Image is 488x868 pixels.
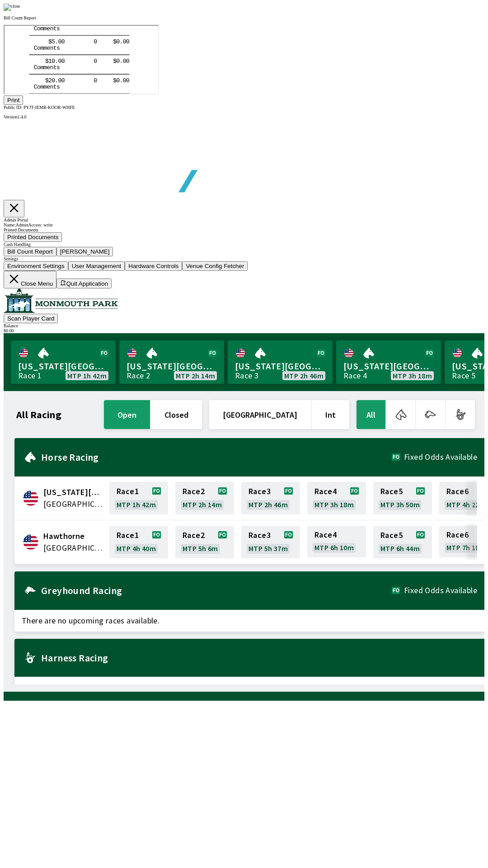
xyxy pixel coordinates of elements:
button: Scan Player Card [4,314,58,323]
a: Race1MTP 1h 42m [109,482,168,514]
span: [US_STATE][GEOGRAPHIC_DATA] [18,360,108,372]
img: close [4,4,20,11]
a: Race4MTP 6h 10m [307,526,366,558]
tspan: 0 [89,52,93,58]
a: Race4MTP 3h 18m [307,482,366,514]
button: Bill Count Report [4,247,56,256]
div: Balance [4,323,484,328]
tspan: m [39,58,42,65]
a: Race2MTP 5h 6m [175,526,234,558]
span: Hawthorne [43,530,104,542]
div: Printed Documents [4,227,484,232]
tspan: 0 [118,32,122,39]
h2: Greyhound Racing [41,587,392,594]
span: Race 3 [249,488,271,495]
button: Hardware Controls [125,261,182,271]
div: Race 1 [18,372,42,379]
button: All [357,400,385,429]
span: MTP 6h 44m [380,545,420,552]
tspan: o [33,58,36,65]
tspan: 0 [57,32,61,39]
tspan: e [42,58,46,65]
span: MTP 3h 18m [314,501,354,508]
span: MTP 1h 42m [67,372,107,379]
span: MTP 2h 14m [183,501,222,508]
button: Printed Documents [4,232,62,242]
tspan: n [46,39,49,46]
span: MTP 4h 22m [446,501,486,508]
button: Print [4,95,23,105]
tspan: t [49,58,52,65]
tspan: . [51,32,54,39]
span: PYJT-JEMR-KOOR-WHFE [23,105,75,110]
button: open [104,400,150,429]
div: Settings [4,256,484,261]
h2: Horse Racing [41,453,392,461]
div: Version 1.4.0 [4,114,484,119]
div: Race 3 [235,372,258,379]
span: MTP 7h 18m [446,544,486,551]
a: Race1MTP 4h 40m [109,526,168,558]
a: [US_STATE][GEOGRAPHIC_DATA]Race 4MTP 3h 18m [336,340,441,384]
span: Race 6 [446,531,469,538]
img: venue logo [4,288,118,313]
span: [US_STATE][GEOGRAPHIC_DATA] [127,360,217,372]
tspan: $ [108,52,112,58]
tspan: 0 [54,32,57,39]
span: Race 2 [183,532,205,539]
span: Race 1 [117,532,139,539]
tspan: . [115,52,119,58]
h1: All Racing [16,411,61,418]
span: MTP 5h 6m [183,545,218,552]
span: Race 3 [249,532,271,539]
tspan: 0 [122,32,125,39]
div: Public ID: [4,105,484,110]
p: Bill Count Report [4,15,484,20]
a: Race3MTP 5h 37m [241,526,300,558]
a: Race2MTP 2h 14m [175,482,234,514]
span: Delaware Park [43,486,104,498]
span: [US_STATE][GEOGRAPHIC_DATA] [343,360,434,372]
span: Fixed Odds Available [404,453,477,461]
span: Race 5 [380,532,403,539]
button: Environment Settings [4,261,68,271]
span: United States [43,542,104,554]
button: Int [312,400,349,429]
tspan: s [52,58,56,65]
tspan: 0 [47,52,51,58]
span: Race 2 [183,488,205,495]
span: Fixed Odds Available [404,587,477,594]
span: MTP 5h 37m [249,545,288,552]
tspan: $ [41,32,44,39]
span: Race 6 [446,488,469,495]
button: Venue Config Fetcher [182,261,248,271]
a: Race5MTP 6h 44m [373,526,432,558]
span: MTP 2h 46m [249,501,288,508]
tspan: . [51,52,54,58]
tspan: o [33,39,36,46]
span: United States [43,498,104,510]
button: closed [151,400,202,429]
button: User Management [68,261,125,271]
span: MTP 3h 18m [393,372,432,379]
a: [US_STATE][GEOGRAPHIC_DATA]Race 2MTP 2h 14m [119,340,224,384]
tspan: 1 [44,32,47,39]
tspan: . [115,32,119,39]
span: Race 1 [117,488,139,495]
tspan: s [52,39,56,46]
tspan: m [36,39,39,46]
tspan: 0 [112,52,116,58]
